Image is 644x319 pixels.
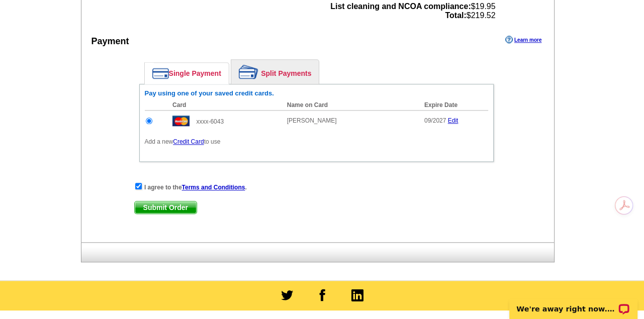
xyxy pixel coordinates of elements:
[172,116,190,126] img: mast.gif
[419,100,488,111] th: Expire Date
[448,117,458,124] a: Edit
[145,89,488,97] h6: Pay using one of your saved credit cards.
[173,138,204,145] a: Credit Card
[505,36,541,44] a: Learn more
[239,65,258,79] img: split-payment.png
[424,117,446,124] span: 09/2027
[503,287,644,319] iframe: LiveChat chat widget
[167,100,282,111] th: Card
[182,184,245,191] a: Terms and Conditions
[91,35,129,48] div: Payment
[445,11,466,20] strong: Total:
[135,201,197,214] span: Submit Order
[282,100,419,111] th: Name on Card
[287,117,337,124] span: [PERSON_NAME]
[152,68,169,79] img: single-payment.png
[330,2,495,20] span: $19.95 $219.52
[145,137,488,146] p: Add a new to use
[196,118,224,125] span: xxxx-6043
[231,60,319,84] a: Split Payments
[145,63,229,84] a: Single Payment
[144,184,247,191] strong: I agree to the .
[330,2,471,11] strong: List cleaning and NCOA compliance:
